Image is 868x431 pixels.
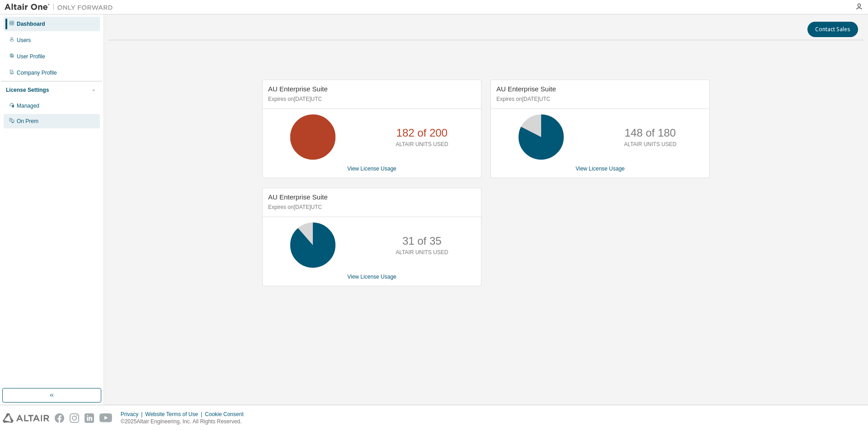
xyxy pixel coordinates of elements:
[268,193,328,201] span: AU Enterprise Suite
[205,411,249,418] div: Cookie Consent
[625,125,676,141] p: 148 of 180
[807,22,858,37] button: Contact Sales
[121,411,145,418] div: Privacy
[70,413,79,423] img: instagram.svg
[6,86,49,94] div: License Settings
[268,85,328,93] span: AU Enterprise Suite
[17,118,38,125] div: On Prem
[396,125,448,141] p: 182 of 200
[576,166,625,172] a: View License Usage
[5,3,118,12] img: Altair One
[99,413,113,423] img: youtube.svg
[55,413,64,423] img: facebook.svg
[347,274,396,280] a: View License Usage
[17,37,31,44] div: Users
[268,95,473,103] p: Expires on [DATE] UTC
[396,249,448,256] p: ALTAIR UNITS USED
[17,53,45,60] div: User Profile
[17,69,57,76] div: Company Profile
[121,418,249,426] p: © 2025 Altair Engineering, Inc. All Rights Reserved.
[85,413,94,423] img: linkedin.svg
[396,141,448,148] p: ALTAIR UNITS USED
[17,102,39,109] div: Managed
[402,233,442,249] p: 31 of 35
[347,166,396,172] a: View License Usage
[17,20,45,28] div: Dashboard
[496,85,556,93] span: AU Enterprise Suite
[624,141,676,148] p: ALTAIR UNITS USED
[145,411,205,418] div: Website Terms of Use
[496,95,702,103] p: Expires on [DATE] UTC
[268,204,473,211] p: Expires on [DATE] UTC
[3,413,49,423] img: altair_logo.svg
